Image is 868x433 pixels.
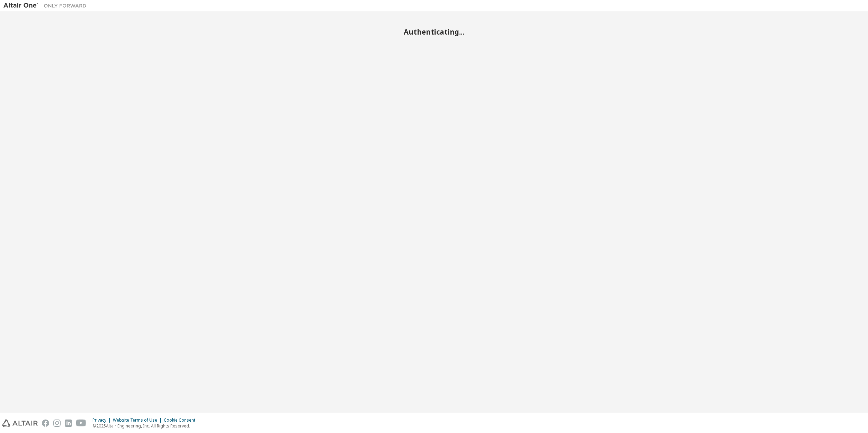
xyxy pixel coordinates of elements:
img: linkedin.svg [65,420,72,427]
img: Altair One [3,2,90,9]
h2: Authenticating... [3,27,865,36]
div: Cookie Consent [164,417,199,423]
img: youtube.svg [76,420,86,427]
div: Website Terms of Use [113,417,164,423]
img: altair_logo.svg [2,420,38,427]
p: © 2025 Altair Engineering, Inc. All Rights Reserved. [92,423,199,429]
img: facebook.svg [42,420,49,427]
div: Privacy [92,417,113,423]
img: instagram.svg [53,420,61,427]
